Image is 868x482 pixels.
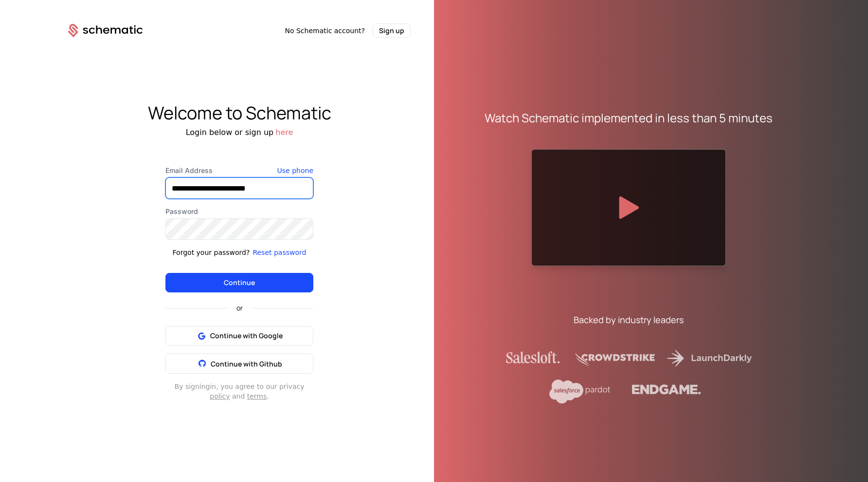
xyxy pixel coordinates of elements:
[275,127,293,138] button: here
[211,359,282,368] span: Continue with Github
[253,248,306,257] button: Reset password
[165,273,313,292] button: Continue
[285,26,365,36] span: No Schematic account?
[173,248,250,257] div: Forgot your password?
[210,392,230,400] a: policy
[165,353,313,374] button: Continue with Github
[277,166,313,175] button: Use phone
[210,331,283,341] span: Continue with Google
[485,110,773,126] div: Watch Schematic implemented in less than 5 minutes
[165,207,313,216] label: Password
[247,392,267,400] a: terms
[165,326,313,346] button: Continue with Google
[165,166,313,175] label: Email Address
[229,305,251,311] span: or
[165,382,313,401] div: By signing in , you agree to our privacy and .
[373,23,411,38] button: Sign up
[45,127,434,138] div: Login below or sign up
[45,103,434,123] div: Welcome to Schematic
[574,313,684,327] div: Backed by industry leaders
